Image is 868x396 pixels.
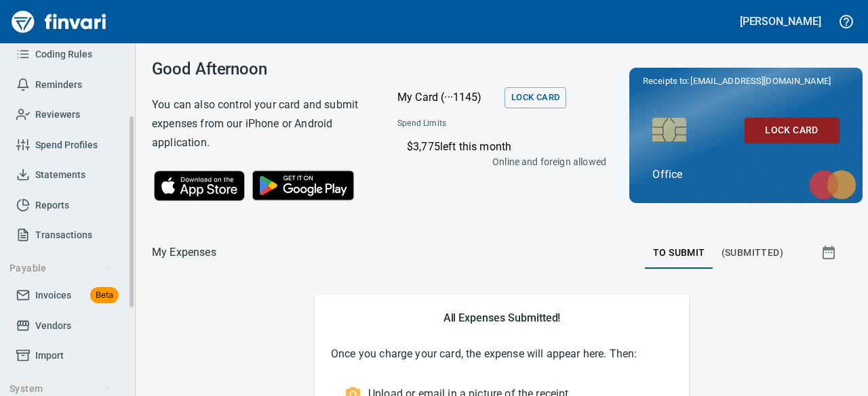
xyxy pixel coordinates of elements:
[35,197,69,214] span: Reports
[152,244,216,261] nav: breadcrumb
[35,347,64,364] span: Import
[722,244,783,261] span: (Submitted)
[4,256,117,281] button: Payable
[35,106,80,123] span: Reviewers
[154,171,245,201] img: Download on the App Store
[745,118,840,143] button: Lock Card
[331,346,673,362] p: Once you charge your card, the expense will appear here. Then:
[35,167,85,183] span: Statements
[152,244,216,261] p: My Expenses
[643,74,849,88] p: Receipts to:
[35,227,92,244] span: Transactions
[736,11,825,32] button: [PERSON_NAME]
[11,39,124,70] a: Coding Rules
[35,317,71,334] span: Vendors
[35,46,92,63] span: Coding Rules
[11,311,124,341] a: Vendors
[505,87,566,108] button: Lock Card
[11,340,124,371] a: Import
[802,163,863,206] img: mastercard.svg
[407,139,609,155] p: $3,775 left this month
[11,70,124,100] a: Reminders
[11,280,124,311] a: InvoicesBeta
[755,122,829,139] span: Lock Card
[11,130,124,160] a: Spend Profiles
[35,137,98,154] span: Spend Profiles
[397,89,499,106] p: My Card (···1145)
[90,288,119,303] span: Beta
[652,167,839,183] p: Office
[11,220,124,250] a: Transactions
[11,100,124,130] a: Reviewers
[8,5,110,38] img: Finvari
[11,160,124,190] a: Statements
[152,95,363,152] h6: You can also control your card and submit expenses from our iPhone or Android application.
[152,60,363,79] h3: Good Afternoon
[387,155,606,169] p: Online and foreign allowed
[11,190,124,221] a: Reports
[740,14,821,28] h5: [PERSON_NAME]
[331,311,673,325] h5: All Expenses Submitted!
[653,244,705,261] span: To Submit
[808,236,852,269] button: Show transactions within a particular date range
[35,287,71,304] span: Invoices
[245,163,361,208] img: Get it on Google Play
[35,76,82,93] span: Reminders
[397,117,525,131] span: Spend Limits
[511,90,559,106] span: Lock Card
[689,74,831,87] span: [EMAIL_ADDRESS][DOMAIN_NAME]
[9,260,112,277] span: Payable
